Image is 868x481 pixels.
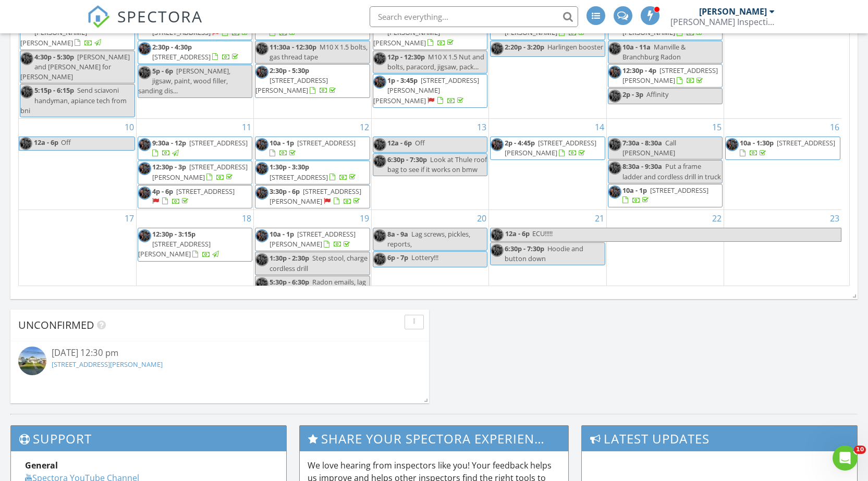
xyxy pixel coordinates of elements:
[270,138,356,157] a: 10a - 1p [STREET_ADDRESS]
[52,360,163,369] a: [STREET_ADDRESS][PERSON_NAME]
[777,138,835,147] span: [STREET_ADDRESS]
[270,66,309,75] span: 2:30p - 5:30p
[138,185,252,208] a: 4p - 6p [STREET_ADDRESS]
[20,18,120,47] span: [STREET_ADDRESS][PERSON_NAME][PERSON_NAME]
[358,119,371,135] a: Go to August 12, 2025
[373,76,386,89] img: dsc_1493.jpg
[387,229,470,249] span: Lag screws, pickles, reports,
[20,18,120,47] a: 12p - 2p [STREET_ADDRESS][PERSON_NAME][PERSON_NAME]
[117,5,203,27] span: SPECTORA
[255,185,370,208] a: 3:30p - 6p [STREET_ADDRESS][PERSON_NAME]
[270,277,309,287] span: 5:30p - 6:30p
[123,210,136,227] a: Go to August 17, 2025
[547,42,603,52] span: Harlingen booster
[489,118,606,209] td: Go to August 14, 2025
[255,187,268,200] img: dsc_1493.jpg
[593,119,606,135] a: Go to August 14, 2025
[411,253,438,262] span: Lottery!!!
[699,6,767,17] div: [PERSON_NAME]
[373,18,483,47] a: 9:30a - 12p [STREET_ADDRESS][PERSON_NAME][PERSON_NAME]
[11,426,286,451] h3: Support
[240,119,253,135] a: Go to August 11, 2025
[475,210,488,227] a: Go to August 20, 2025
[828,119,841,135] a: Go to August 16, 2025
[358,210,371,227] a: Go to August 19, 2025
[255,277,268,290] img: dsc_1493.jpg
[25,460,58,471] strong: General
[490,137,605,160] a: 2p - 4:45p [STREET_ADDRESS][PERSON_NAME]
[740,138,835,157] a: 10a - 1:30p [STREET_ADDRESS]
[622,42,651,52] span: 10a - 11a
[152,187,173,196] span: 4p - 6p
[87,5,110,28] img: The Best Home Inspection Software - Spectora
[270,187,361,206] span: [STREET_ADDRESS][PERSON_NAME]
[373,76,479,105] span: [STREET_ADDRESS][PERSON_NAME][PERSON_NAME]
[373,229,386,242] img: dsc_1493.jpg
[123,119,136,135] a: Go to August 10, 2025
[726,138,739,151] img: dsc_1493.jpg
[270,229,356,249] a: 10a - 1p [STREET_ADDRESS][PERSON_NAME]
[622,162,721,181] span: Put a frame ladder and cordless drill in truck
[20,85,127,115] span: Send sciavoni handyman, apiance tech from bni
[270,229,356,249] span: [STREET_ADDRESS][PERSON_NAME]
[138,228,252,262] a: 12:30p - 3:15p [STREET_ADDRESS][PERSON_NAME]
[505,42,544,52] span: 2:20p - 3:20p
[34,52,74,61] span: 4:30p - 5:30p
[489,210,606,300] td: Go to August 21, 2025
[608,162,621,175] img: dsc_1493.jpg
[505,228,530,241] span: 12a - 6p
[19,210,136,300] td: Go to August 17, 2025
[622,186,647,195] span: 10a - 1p
[270,187,300,196] span: 3:30p - 6p
[373,74,487,108] a: 1p - 3:45p [STREET_ADDRESS][PERSON_NAME][PERSON_NAME]
[138,162,151,175] img: dsc_1493.jpg
[415,138,425,147] span: Off
[608,138,621,151] img: dsc_1493.jpg
[152,162,186,171] span: 12:30p - 3p
[20,52,130,81] span: [PERSON_NAME] and [PERSON_NAME] for [PERSON_NAME]
[255,253,268,266] img: dsc_1493.jpg
[152,229,195,239] span: 12:30p - 3:15p
[608,66,621,79] img: dsc_1493.jpg
[608,184,723,207] a: 10a - 1p [STREET_ADDRESS]
[270,42,316,52] span: 11:30a - 12:30p
[608,90,621,103] img: dsc_1493.jpg
[152,162,248,181] a: 12:30p - 3p [STREET_ADDRESS][PERSON_NAME]
[491,42,504,55] img: dsc_1493.jpg
[505,244,544,253] span: 6:30p - 7:30p
[152,52,211,61] span: [STREET_ADDRESS]
[254,210,371,300] td: Go to August 19, 2025
[270,187,362,206] a: 3:30p - 6p [STREET_ADDRESS][PERSON_NAME]
[20,85,33,98] img: dsc_1493.jpg
[532,229,553,238] span: ECU!!!!!
[255,42,268,55] img: dsc_1493.jpg
[606,118,724,209] td: Go to August 15, 2025
[152,162,248,181] span: [STREET_ADDRESS][PERSON_NAME]
[622,42,686,61] span: Manville & Branchburg Radon
[475,119,488,135] a: Go to August 13, 2025
[387,52,484,71] span: M10 X 1.5 Nut and bolts, paracord, jigsaw, pack...
[61,138,71,147] span: Off
[387,52,425,61] span: 12p - 12:30p
[138,161,252,184] a: 12:30p - 3p [STREET_ADDRESS][PERSON_NAME]
[255,64,370,98] a: 2:30p - 5:30p [STREET_ADDRESS][PERSON_NAME]
[670,17,775,27] div: Cooper Inspection Services LLC
[255,137,370,160] a: 10a - 1p [STREET_ADDRESS]
[724,210,841,300] td: Go to August 23, 2025
[370,6,578,27] input: Search everything...
[505,138,535,147] span: 2p - 4:45p
[18,318,94,332] span: Unconfirmed
[136,118,253,209] td: Go to August 11, 2025
[710,210,724,227] a: Go to August 22, 2025
[724,118,841,209] td: Go to August 16, 2025
[270,253,368,273] span: Step stool, charge cordless drill
[270,162,309,171] span: 1:30p - 3:30p
[255,76,328,95] span: [STREET_ADDRESS][PERSON_NAME]
[20,52,33,65] img: dsc_1493.jpg
[138,41,252,64] a: 2:30p - 4:30p [STREET_ADDRESS]
[582,426,857,451] h3: Latest Updates
[270,172,328,182] span: [STREET_ADDRESS]
[606,210,724,300] td: Go to August 22, 2025
[387,138,412,147] span: 12a - 6p
[152,138,248,157] a: 9:30a - 12p [STREET_ADDRESS]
